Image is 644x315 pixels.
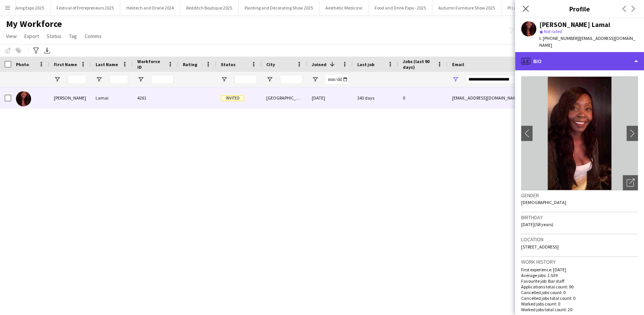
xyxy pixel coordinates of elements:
[521,301,638,307] p: Worked jobs count: 0
[521,258,638,265] h3: Work history
[544,28,562,34] span: Not rated
[325,75,348,84] input: Joined Filter Input
[266,76,273,83] button: Open Filter Menu
[539,35,579,41] span: t. [PHONE_NUMBER]
[432,0,501,15] button: Autumn Furniture Show 2025
[521,236,638,243] h3: Location
[54,76,61,83] button: Open Filter Menu
[16,91,31,106] img: Funke Lamai
[452,62,464,67] span: Email
[54,62,77,67] span: First Name
[539,35,635,48] span: | [EMAIL_ADDRESS][DOMAIN_NAME]
[319,0,369,15] button: Aesthetic Medicine
[183,62,197,67] span: Rating
[312,76,319,83] button: Open Filter Menu
[3,31,20,41] a: View
[521,222,553,227] span: [DATE] (58 years)
[137,76,144,83] button: Open Filter Menu
[49,87,91,108] div: [PERSON_NAME]
[24,33,39,40] span: Export
[239,0,319,15] button: Painting and Decorating Show 2025
[109,75,128,84] input: Last Name Filter Input
[31,46,41,55] app-action-btn: Advanced filters
[357,62,374,67] span: Last job
[50,0,120,15] button: Festival of Entrepreneurs 2025
[312,62,327,67] span: Joined
[280,75,303,84] input: City Filter Input
[44,31,64,41] a: Status
[221,76,228,83] button: Open Filter Menu
[42,46,52,55] app-action-btn: Export XLSX
[6,33,17,40] span: View
[515,52,644,70] div: Bio
[521,284,638,290] p: Applications total count: 90
[521,199,566,205] span: [DEMOGRAPHIC_DATA]
[521,76,638,190] img: Crew avatar or photo
[515,4,644,14] h3: Profile
[521,278,638,284] p: Favourite job: Bar staff
[398,87,448,108] div: 0
[96,76,102,83] button: Open Filter Menu
[521,272,638,278] p: Average jobs: 1.539
[82,31,105,41] a: Comms
[623,175,638,190] div: Open photos pop-in
[521,214,638,221] h3: Birthday
[448,87,599,108] div: [EMAIL_ADDRESS][DOMAIN_NAME]
[266,62,275,67] span: City
[21,31,42,41] a: Export
[353,87,398,108] div: 343 days
[16,62,29,67] span: Photo
[307,87,353,108] div: [DATE]
[85,33,102,40] span: Comms
[369,0,432,15] button: Food and Drink Expo - 2025
[137,59,165,70] span: Workforce ID
[120,0,180,15] button: Helitech and Drone 2024
[180,0,239,15] button: Redditch Boutique 2025
[521,307,638,312] p: Worked jobs total count: 20
[133,87,178,108] div: 4261
[151,75,174,84] input: Workforce ID Filter Input
[96,62,118,67] span: Last Name
[521,267,638,272] p: First experience: [DATE]
[262,87,307,108] div: [GEOGRAPHIC_DATA]
[521,244,559,250] span: [STREET_ADDRESS]
[221,95,244,101] span: Invited
[521,192,638,199] h3: Gender
[452,76,459,83] button: Open Filter Menu
[521,290,638,295] p: Cancelled jobs count: 0
[539,21,610,28] div: [PERSON_NAME] Lamai
[403,59,434,70] span: Jobs (last 90 days)
[91,87,133,108] div: Lamai
[68,75,86,84] input: First Name Filter Input
[234,75,257,84] input: Status Filter Input
[501,0,536,15] button: PI Live 2024
[69,33,77,40] span: Tag
[6,18,62,30] span: My Workforce
[47,33,61,40] span: Status
[221,62,236,67] span: Status
[466,75,595,84] input: Email Filter Input
[66,31,80,41] a: Tag
[521,295,638,301] p: Cancelled jobs total count: 0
